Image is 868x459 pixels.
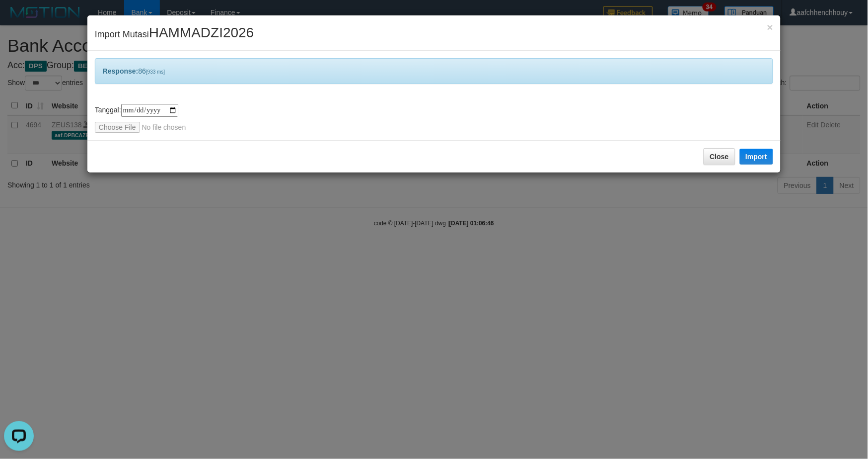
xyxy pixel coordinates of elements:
span: × [767,21,773,33]
button: Open LiveChat chat widget [4,4,34,34]
button: Close [767,22,773,32]
button: Close [704,148,735,165]
div: Tanggal: [95,104,773,133]
span: [933 ms] [146,69,165,75]
b: Response: [103,67,139,75]
span: HAMMADZI2026 [149,25,254,40]
button: Import [740,149,774,165]
div: 86 [95,58,773,84]
span: Import Mutasi [95,29,254,39]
